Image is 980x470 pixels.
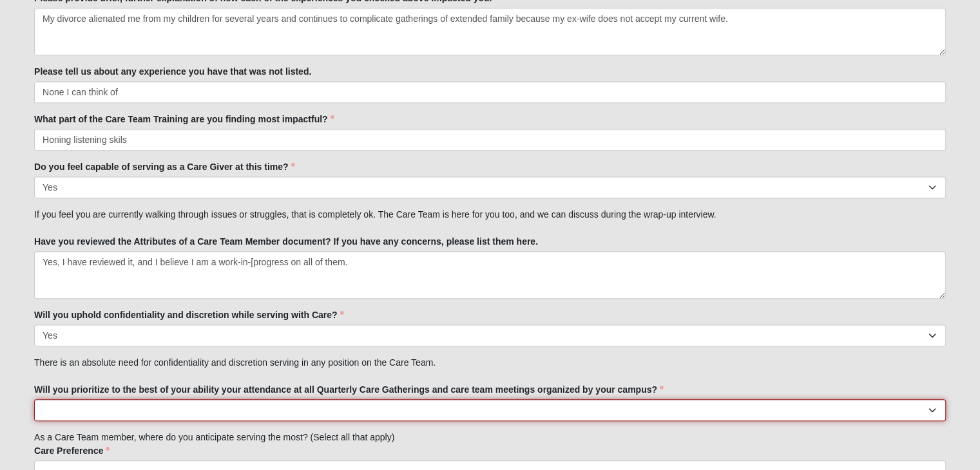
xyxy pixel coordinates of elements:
[34,235,538,248] label: Have you reviewed the Attributes of a Care Team Member document? If you have any concerns, please...
[34,383,664,396] label: Will you prioritize to the best of your ability your attendance at all Quarterly Care Gatherings ...
[34,444,110,457] label: Care Preference
[34,113,334,126] label: What part of the Care Team Training are you finding most impactful?
[34,65,311,78] label: Please tell us about any experience you have that was not listed.
[34,160,294,173] label: Do you feel capable of serving as a Care Giver at this time?
[34,308,343,321] label: Will you uphold confidentiality and discretion while serving with Care?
